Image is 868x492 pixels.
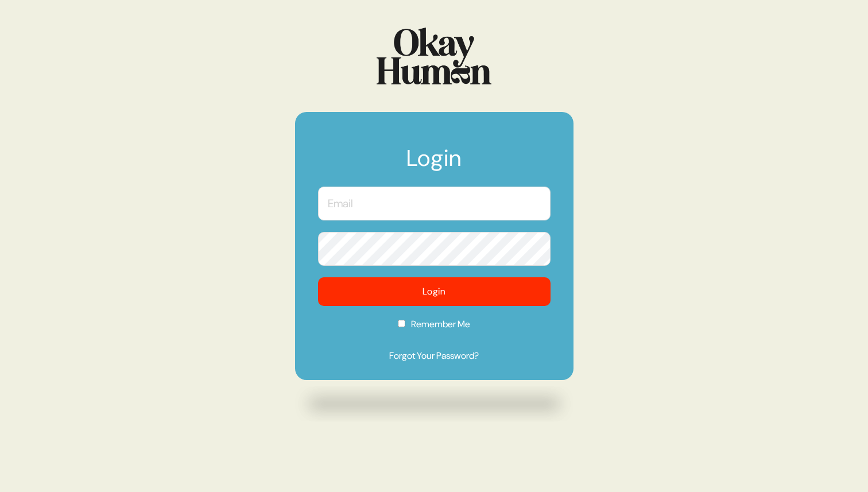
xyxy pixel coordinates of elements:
[295,386,573,422] img: Drop shadow
[318,187,551,220] input: Email
[318,317,551,339] label: Remember Me
[377,28,491,84] img: Logo
[318,277,551,306] button: Login
[398,320,405,327] input: Remember Me
[318,349,551,363] a: Forgot Your Password?
[318,146,551,181] h1: Login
